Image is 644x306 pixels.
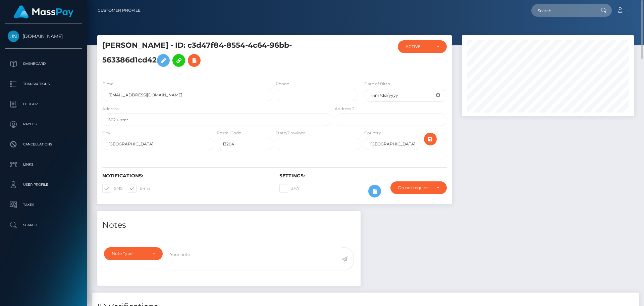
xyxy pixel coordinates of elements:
h5: [PERSON_NAME] - ID: c3d47f84-8554-4c64-96bb-563386d1cd42 [102,40,328,70]
label: Address [102,106,119,112]
h4: Notes [102,219,356,231]
p: Taxes [8,200,79,210]
a: Dashboard [5,55,82,72]
label: City [102,130,110,136]
h6: Notifications: [102,173,269,179]
h6: Settings: [279,173,446,179]
label: E-mail [102,81,115,87]
label: SMS [102,184,122,193]
label: 2FA [279,184,299,193]
button: Do not require [390,181,447,194]
p: Dashboard [8,59,79,69]
label: Country [364,130,381,136]
p: Transactions [8,79,79,89]
button: Note Type [104,247,163,260]
img: MassPay Logo [14,5,73,18]
a: Search [5,217,82,233]
p: Ledger [8,99,79,109]
a: Taxes [5,196,82,213]
a: User Profile [5,176,82,193]
label: Date of Birth [364,81,390,87]
span: [DOMAIN_NAME] [5,33,82,39]
label: E-mail [128,184,153,193]
a: Ledger [5,96,82,113]
label: State/Province [276,130,306,136]
input: Search... [531,4,594,17]
label: Address 2 [335,106,355,112]
div: Do not require [398,185,431,190]
a: Cancellations [5,136,82,153]
a: Payees [5,116,82,133]
div: ACTIVE [406,44,431,49]
p: Links [8,160,79,170]
p: Payees [8,119,79,129]
img: Unlockt.me [8,31,19,42]
p: User Profile [8,180,79,190]
a: Links [5,156,82,173]
a: Transactions [5,76,82,92]
p: Search [8,220,79,230]
label: Postal Code [217,130,241,136]
p: Cancellations [8,139,79,149]
label: Phone [276,81,289,87]
button: ACTIVE [398,40,447,53]
a: Customer Profile [98,3,141,17]
div: Note Type [112,251,147,256]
